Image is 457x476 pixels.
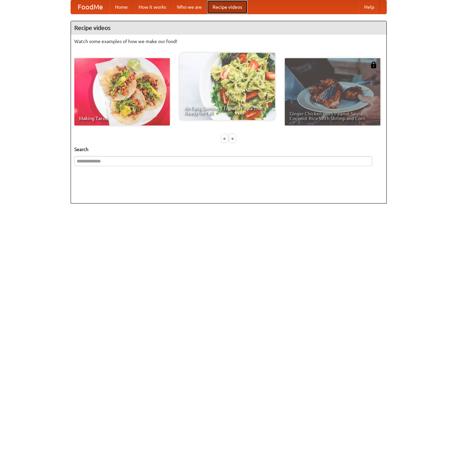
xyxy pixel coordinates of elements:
h4: Recipe videos [71,21,386,35]
h5: Search [74,146,383,153]
p: Watch some examples of how we make our food! [74,38,383,45]
a: Home [110,0,133,14]
span: An Easy, Summery Tomato Pasta That's Ready for Fall [184,106,270,115]
a: Help [359,0,380,14]
a: FoodMe [71,0,110,14]
div: » [229,134,235,143]
a: Recipe videos [207,0,247,14]
a: Who we are [172,0,207,14]
span: Making Tacos [79,116,165,121]
a: How it works [133,0,172,14]
div: « [222,134,228,143]
a: Making Tacos [74,58,170,125]
a: An Easy, Summery Tomato Pasta That's Ready for Fall [180,53,275,120]
img: 483408.png [370,62,377,68]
